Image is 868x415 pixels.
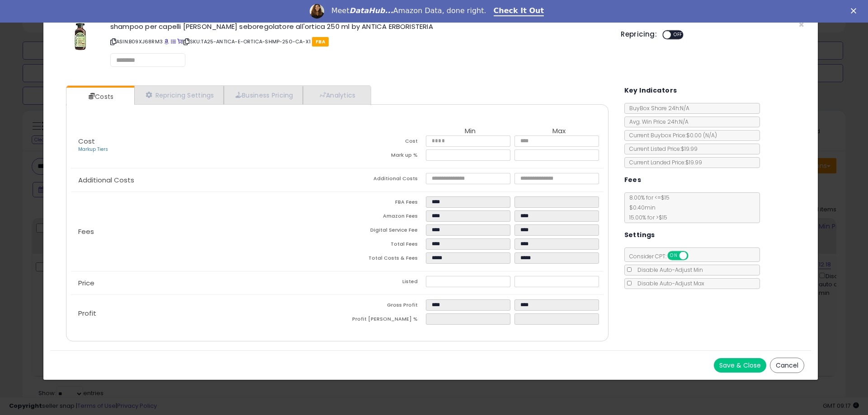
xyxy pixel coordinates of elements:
[331,6,486,15] div: Meet Amazon Data, done right.
[668,252,679,260] span: ON
[687,252,701,260] span: OFF
[337,299,426,313] td: Gross Profit
[624,174,642,186] h5: Fees
[625,159,702,166] span: Current Landed Price: $19.99
[110,34,607,49] p: ASIN: B09XJ68RM3 | SKU: TA25-ANTICA-E-ORTICA-SHMP-250-CA-X1
[75,23,86,50] img: 411c+QPWNgL._SL60_.jpg
[78,146,108,153] a: Markup Tiers
[625,204,656,211] span: $0.40 min
[337,173,426,187] td: Additional Costs
[66,88,133,106] a: Costs
[625,214,667,221] span: 15.00 % for > $15
[703,131,717,139] span: ( N/A )
[686,131,717,139] span: $0.00
[71,228,337,235] p: Fees
[770,358,804,373] button: Cancel
[71,177,337,184] p: Additional Costs
[337,252,426,266] td: Total Costs & Fees
[134,86,224,104] a: Repricing Settings
[177,38,182,45] a: Your listing only
[625,131,717,139] span: Current Buybox Price:
[337,210,426,224] td: Amazon Fees
[426,127,514,135] th: Min
[349,6,393,15] i: DataHub...
[337,313,426,327] td: Profit [PERSON_NAME] %
[312,37,329,47] span: FBA
[633,266,703,274] span: Disable Auto-Adjust Min
[71,138,337,153] p: Cost
[624,85,677,96] h5: Key Indicators
[625,118,689,126] span: Avg. Win Price 24h: N/A
[671,31,685,39] span: OFF
[625,252,700,260] span: Consider CPT:
[337,135,426,149] td: Cost
[337,196,426,210] td: FBA Fees
[494,6,544,16] a: Check It Out
[337,276,426,290] td: Listed
[171,38,176,45] a: All offer listings
[621,31,657,38] h5: Repricing:
[514,127,603,135] th: Max
[303,86,370,104] a: Analytics
[71,280,337,287] p: Price
[337,149,426,163] td: Mark up %
[337,238,426,252] td: Total Fees
[310,4,324,19] img: Profile image for Georgie
[714,358,766,373] button: Save & Close
[625,145,698,153] span: Current Listed Price: $19.99
[224,86,303,104] a: Business Pricing
[851,8,860,14] div: Close
[110,23,607,30] h3: shampoo per capelli [PERSON_NAME] seboregolatore all'ortica 250 ml by ANTICA ERBORISTERIA
[71,310,337,317] p: Profit
[625,104,689,112] span: BuyBox Share 24h: N/A
[633,280,704,287] span: Disable Auto-Adjust Max
[164,38,169,45] a: BuyBox page
[624,229,655,241] h5: Settings
[625,194,670,221] span: 8.00 % for <= $15
[798,18,804,31] span: ×
[337,224,426,238] td: Digital Service Fee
